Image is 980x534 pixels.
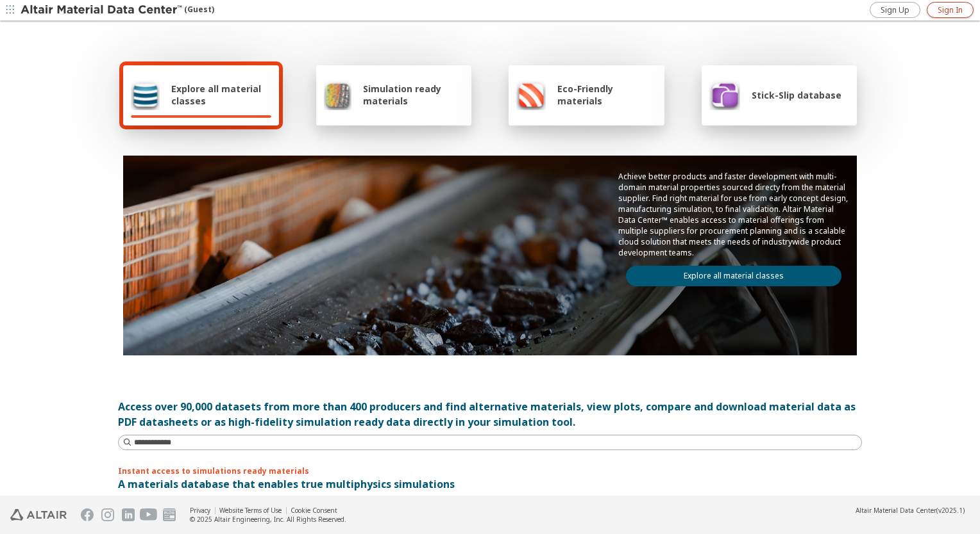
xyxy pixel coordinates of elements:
[938,5,963,15] span: Sign In
[516,79,546,110] img: Eco-Friendly materials
[856,506,936,515] span: Altair Material Data Center
[118,399,862,430] div: Access over 90,000 datasets from more than 400 producers and find alternative materials, view plo...
[10,509,67,521] img: Altair Engineering
[626,266,841,286] a: Explore all material classes
[363,83,464,107] span: Simulation ready materials
[21,4,214,17] div: (Guest)
[927,2,974,18] a: Sign In
[118,476,862,492] p: A materials database that enables true multiphysics simulations
[870,2,920,18] a: Sign Up
[752,89,841,101] span: Stick-Slip database
[118,465,862,476] p: Instant access to simulations ready materials
[219,506,282,515] a: Website Terms of Use
[856,506,965,515] div: (v2025.1)
[618,171,849,258] p: Achieve better products and faster development with multi-domain material properties sourced dire...
[291,506,337,515] a: Cookie Consent
[190,515,346,524] div: © 2025 Altair Engineering, Inc. All Rights Reserved.
[324,79,351,110] img: Simulation ready materials
[881,5,909,15] span: Sign Up
[171,83,271,107] span: Explore all material classes
[709,79,740,110] img: Stick-Slip database
[557,83,656,107] span: Eco-Friendly materials
[190,506,210,515] a: Privacy
[21,4,184,17] img: Altair Material Data Center
[131,79,160,110] img: Explore all material classes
